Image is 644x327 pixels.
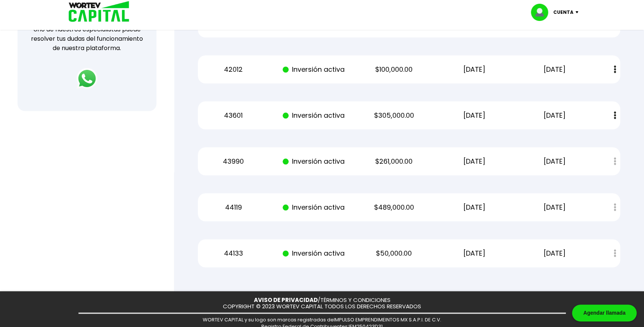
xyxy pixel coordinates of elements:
div: Agendar llamada [572,305,637,321]
p: [DATE] [441,248,508,259]
p: [DATE] [520,156,588,167]
p: 43990 [200,156,267,167]
p: $489,000.00 [360,202,428,213]
p: Inversión activa [280,110,348,121]
p: $305,000.00 [360,110,428,121]
span: WORTEV CAPITAL y su logo son marcas registradas de IMPULSO EMPRENDIMEINTOS MX S.A.P.I. DE C.V. [203,316,441,323]
p: Uno de nuestros especialistas puede resolver tus dudas del funcionamiento de nuestra plataforma. [27,25,147,53]
img: logos_whatsapp-icon.242b2217.svg [77,68,97,89]
p: [DATE] [441,110,508,121]
p: / [254,297,391,303]
p: 44119 [200,202,267,213]
p: [DATE] [441,156,508,167]
p: $261,000.00 [360,156,428,167]
img: icon-down [573,11,584,13]
p: COPYRIGHT © 2023 WORTEV CAPITAL TODOS LOS DERECHOS RESERVADOS [223,303,421,310]
p: [DATE] [520,64,588,75]
p: [DATE] [520,248,588,259]
p: 43601 [200,110,267,121]
img: profile-image [531,4,553,21]
p: [DATE] [520,202,588,213]
p: 44133 [200,248,267,259]
p: [DATE] [441,202,508,213]
p: Inversión activa [280,64,348,75]
p: Inversión activa [280,202,348,213]
p: $50,000.00 [360,248,428,259]
a: TÉRMINOS Y CONDICIONES [320,296,391,304]
p: Inversión activa [280,156,348,167]
p: [DATE] [441,64,508,75]
p: Inversión activa [280,248,348,259]
p: Cuenta [553,7,573,18]
p: $100,000.00 [360,64,428,75]
p: [DATE] [520,110,588,121]
p: 42012 [200,64,267,75]
a: AVISO DE PRIVACIDAD [254,296,318,304]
